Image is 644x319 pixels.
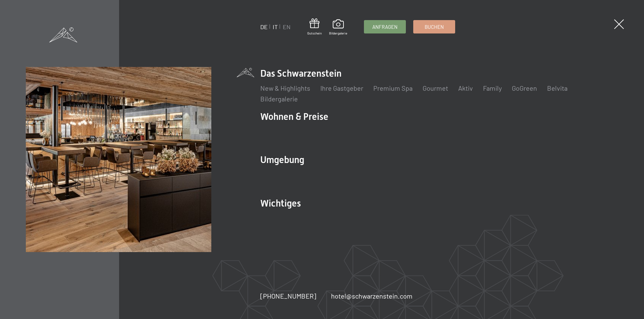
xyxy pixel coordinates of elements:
[372,23,397,30] span: Anfragen
[458,84,473,92] a: Aktiv
[512,84,537,92] a: GoGreen
[260,291,316,301] a: [PHONE_NUMBER]
[329,31,347,35] span: Bildergalerie
[283,23,290,30] a: EN
[414,20,455,33] a: Buchen
[260,84,310,92] a: New & Highlights
[307,31,322,35] span: Gutschein
[331,291,413,301] a: hotel@schwarzenstein.com
[260,23,268,30] a: DE
[364,20,406,33] a: Anfragen
[373,84,413,92] a: Premium Spa
[483,84,502,92] a: Family
[425,23,444,30] span: Buchen
[260,95,298,103] a: Bildergalerie
[329,19,347,35] a: Bildergalerie
[320,84,363,92] a: Ihre Gastgeber
[547,84,568,92] a: Belvita
[273,23,278,30] a: IT
[307,18,322,35] a: Gutschein
[423,84,448,92] a: Gourmet
[260,292,316,300] span: [PHONE_NUMBER]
